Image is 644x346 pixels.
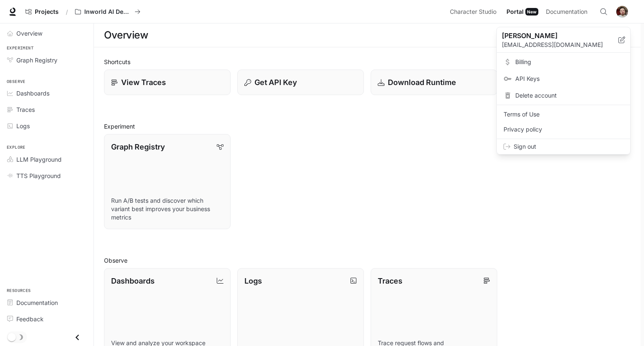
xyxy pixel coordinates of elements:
[515,58,623,66] span: Billing
[499,122,628,137] a: Privacy policy
[499,88,628,103] div: Delete account
[497,139,630,154] div: Sign out
[515,75,623,83] span: API Keys
[499,107,628,122] a: Terms of Use
[497,27,630,53] div: [PERSON_NAME][EMAIL_ADDRESS][DOMAIN_NAME]
[502,31,605,41] p: [PERSON_NAME]
[502,41,618,49] p: [EMAIL_ADDRESS][DOMAIN_NAME]
[499,71,628,86] a: API Keys
[504,110,623,119] span: Terms of Use
[514,142,623,151] span: Sign out
[499,54,628,70] a: Billing
[515,91,623,100] span: Delete account
[504,125,623,134] span: Privacy policy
